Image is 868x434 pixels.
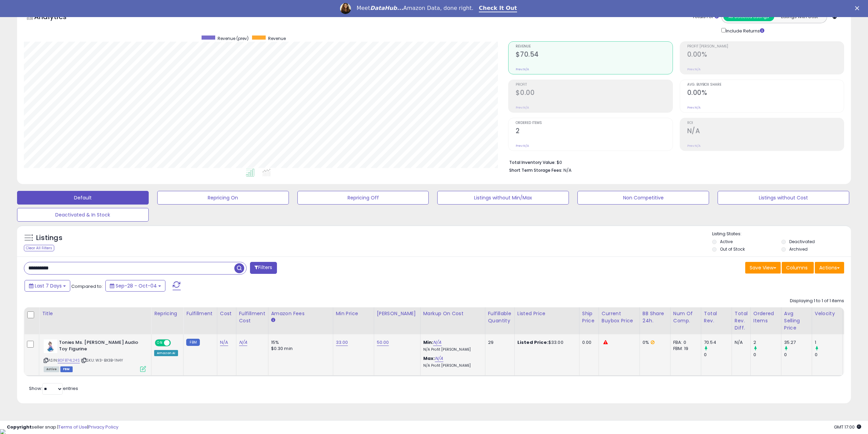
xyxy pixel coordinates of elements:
button: Repricing Off [297,191,429,205]
b: Tonies Ms. [PERSON_NAME] Audio Toy Figurine [59,339,142,354]
span: ROI [687,121,844,125]
div: [PERSON_NAME] [377,310,417,317]
div: ASIN: [44,339,146,371]
div: 0 [784,352,812,358]
h2: 0.00% [687,51,844,60]
div: seller snap | | [7,424,118,431]
a: 33.00 [336,339,348,346]
div: Total Rev. Diff. [735,310,748,332]
button: Filters [250,262,277,274]
span: All listings currently available for purchase on Amazon [44,366,59,372]
a: N/A [239,339,247,346]
span: OFF [170,340,181,346]
span: Ordered Items [516,121,672,125]
div: Displaying 1 to 1 of 1 items [790,298,844,304]
span: Avg. Buybox Share [687,83,844,87]
div: Ship Price [582,310,596,324]
span: Revenue [516,45,672,48]
small: Prev: N/A [687,67,701,71]
div: FBM: 19 [673,346,696,352]
a: Privacy Policy [88,424,118,430]
div: Amazon AI [154,350,178,356]
a: N/A [433,339,441,346]
div: $0.30 min [271,346,328,352]
a: N/A [435,355,443,362]
button: Repricing On [157,191,289,205]
label: Out of Stock [720,246,745,252]
a: N/A [220,339,228,346]
span: Revenue (prev) [218,36,249,41]
b: Total Inventory Value: [509,159,556,165]
div: Fulfillable Quantity [488,310,512,324]
h2: 0.00% [687,89,844,98]
div: 35.27 [784,339,812,346]
span: Show: entries [29,385,78,392]
b: Min: [423,339,433,346]
div: FBA: 0 [673,339,696,346]
button: Columns [782,262,814,274]
div: 15% [271,339,328,346]
div: 0 [753,352,781,358]
div: Min Price [336,310,371,317]
small: Prev: N/A [687,144,701,148]
div: Fulfillment Cost [239,310,265,324]
button: Sep-28 - Oct-04 [105,280,165,292]
span: | SKU: W3-BX3B-1N4Y [81,358,123,363]
div: Num of Comp. [673,310,698,324]
div: 70.54 [704,339,732,346]
div: Listed Price [517,310,576,317]
h2: $70.54 [516,51,672,60]
label: Deactivated [789,239,815,244]
small: Amazon Fees. [271,317,275,323]
p: Listing States: [712,231,851,237]
label: Archived [789,246,808,252]
div: 0 [704,352,732,358]
span: Profit [516,83,672,87]
div: Fulfillment [186,310,214,317]
a: Terms of Use [58,424,87,430]
small: FBM [186,339,200,346]
span: Revenue [268,36,286,41]
span: Profit [PERSON_NAME] [687,45,844,48]
b: Listed Price: [517,339,548,346]
small: Prev: N/A [687,106,701,110]
th: The percentage added to the cost of goods (COGS) that forms the calculator for Min & Max prices. [420,307,485,334]
span: FBM [60,366,73,372]
div: $33.00 [517,339,574,346]
div: 29 [488,339,509,346]
div: 2 [753,339,781,346]
button: Non Competitive [577,191,709,205]
strong: Copyright [7,424,32,430]
div: 0 [815,352,842,358]
small: Prev: N/A [516,67,529,71]
div: Meet Amazon Data, done right. [356,5,473,12]
span: Last 7 Days [35,282,62,289]
a: Check It Out [479,5,517,12]
button: Listings without Min/Max [437,191,569,205]
div: Repricing [154,310,180,317]
span: Columns [786,264,808,271]
div: BB Share 24h. [643,310,667,324]
span: Sep-28 - Oct-04 [116,282,157,289]
div: Current Buybox Price [602,310,637,324]
a: B0FB74L24S [58,358,80,363]
b: Short Term Storage Fees: [509,167,562,173]
i: DataHub... [370,5,403,11]
div: Close [855,6,862,10]
div: 0% [643,339,665,346]
button: Save View [745,262,781,274]
div: N/A [735,339,745,346]
h2: N/A [687,127,844,136]
h2: 2 [516,127,672,136]
h5: Analytics [34,12,80,23]
button: Listings without Cost [718,191,849,205]
img: 31Bjr2ktjQL._SL40_.jpg [44,339,57,353]
span: Compared to: [71,283,103,290]
p: N/A Profit [PERSON_NAME] [423,347,480,352]
div: Avg Selling Price [784,310,809,332]
a: 50.00 [377,339,389,346]
li: $0 [509,158,839,166]
small: Prev: N/A [516,106,529,110]
span: ON [156,340,164,346]
span: N/A [563,167,572,173]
